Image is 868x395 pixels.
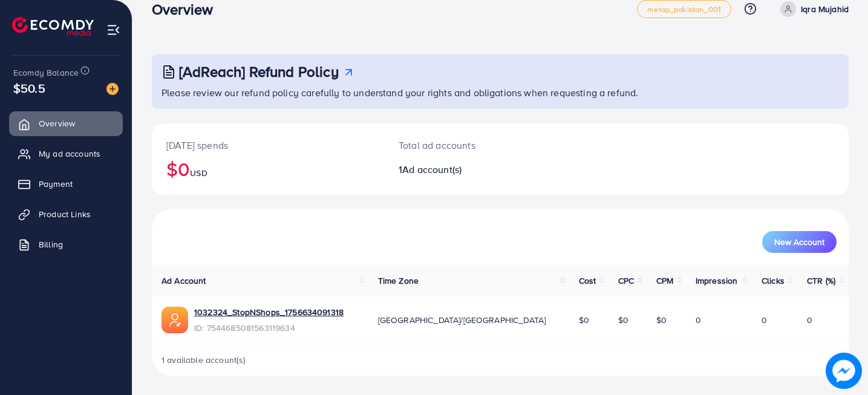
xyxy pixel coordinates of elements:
[179,63,339,80] h3: [AdReach] Refund Policy
[162,275,206,287] span: Ad Account
[106,23,120,37] img: menu
[647,5,721,13] span: metap_pakistan_001
[166,138,370,152] p: [DATE] spends
[13,79,45,97] span: $50.5
[801,2,849,16] p: Iqra Mujahid
[762,314,767,326] span: 0
[826,353,861,388] img: image
[162,354,246,366] span: 1 available account(s)
[774,238,824,246] span: New Account
[9,142,123,166] a: My ad accounts
[656,314,667,326] span: $0
[166,157,370,180] h2: $0
[9,232,123,256] a: Billing
[39,238,63,250] span: Billing
[762,231,837,253] button: New Account
[807,314,812,326] span: 0
[618,314,628,326] span: $0
[618,275,634,287] span: CPC
[190,167,207,179] span: USD
[399,164,544,175] h2: 1
[152,1,223,18] h3: Overview
[194,322,344,334] span: ID: 7544685081563119634
[39,148,100,160] span: My ad accounts
[106,83,119,95] img: image
[9,172,123,196] a: Payment
[656,275,673,287] span: CPM
[378,275,419,287] span: Time Zone
[762,275,785,287] span: Clicks
[696,314,701,326] span: 0
[39,117,75,129] span: Overview
[696,275,738,287] span: Impression
[402,163,462,176] span: Ad account(s)
[807,275,835,287] span: CTR (%)
[579,275,596,287] span: Cost
[775,1,849,17] a: Iqra Mujahid
[9,111,123,135] a: Overview
[162,85,841,100] p: Please review our refund policy carefully to understand your rights and obligations when requesti...
[399,138,544,152] p: Total ad accounts
[39,178,73,190] span: Payment
[12,17,94,36] img: logo
[579,314,589,326] span: $0
[194,306,344,318] a: 1032324_StopNShops_1756634091318
[13,67,79,79] span: Ecomdy Balance
[39,208,91,220] span: Product Links
[9,202,123,226] a: Product Links
[162,307,188,333] img: ic-ads-acc.e4c84228.svg
[378,314,546,326] span: [GEOGRAPHIC_DATA]/[GEOGRAPHIC_DATA]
